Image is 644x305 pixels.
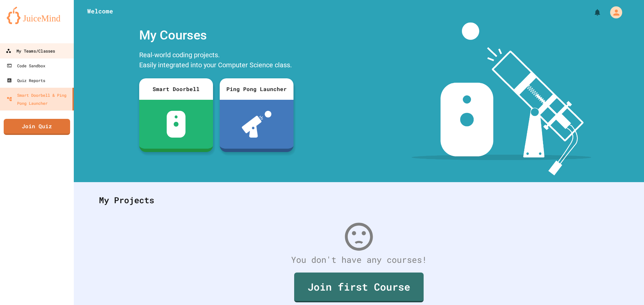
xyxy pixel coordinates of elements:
img: banner-image-my-projects.png [412,22,591,175]
div: My Account [603,5,624,20]
div: My Projects [92,187,626,213]
div: Smart Doorbell [139,78,213,100]
a: Join Quiz [4,119,70,135]
div: My Notifications [581,7,603,18]
div: Ping Pong Launcher [220,78,293,100]
div: Code Sandbox [7,62,45,70]
div: Smart Doorbell & Ping Pong Launcher [7,91,70,107]
img: ppl-with-ball.png [242,111,272,138]
div: You don't have any courses! [92,253,626,266]
img: logo-orange.svg [7,7,67,24]
div: My Courses [136,22,297,48]
div: My Teams/Classes [6,47,55,55]
div: Quiz Reports [7,76,45,84]
a: Join first Course [294,273,424,302]
img: sdb-white.svg [167,111,186,138]
div: Real-world coding projects. Easily integrated into your Computer Science class. [136,48,297,73]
